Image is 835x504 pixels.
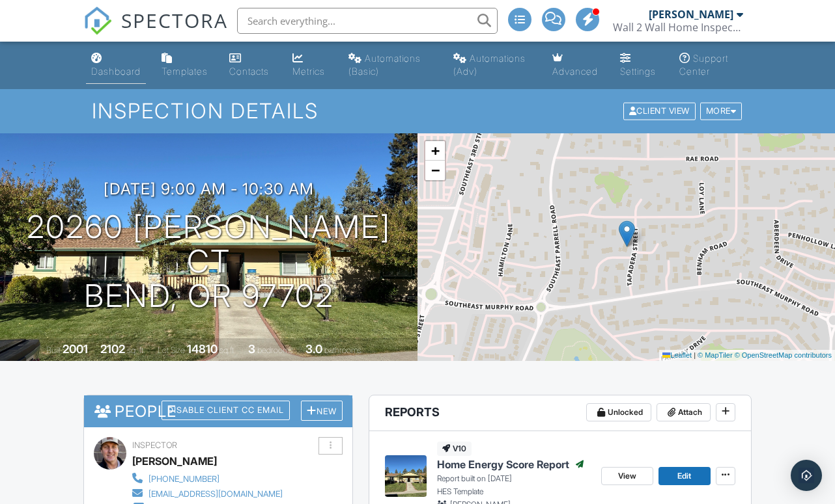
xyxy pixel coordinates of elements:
[613,21,743,34] div: Wall 2 Wall Home Inspections
[622,105,699,115] a: Client View
[615,47,664,84] a: Settings
[649,8,733,21] div: [PERSON_NAME]
[127,345,145,355] span: sq. ft.
[237,8,498,34] input: Search everything...
[158,345,185,355] span: Lot Size
[791,460,822,491] div: Open Intercom Messenger
[132,451,217,471] div: [PERSON_NAME]
[92,99,743,122] h1: Inspection Details
[662,351,692,359] a: Leaflet
[679,53,728,77] div: Support Center
[343,47,437,84] a: Automations (Basic)
[257,345,293,355] span: bedrooms
[623,103,696,120] div: Client View
[121,7,228,34] span: SPECTORA
[735,351,832,359] a: © OpenStreetMap contributors
[431,142,440,159] span: +
[619,220,635,247] img: Marker
[84,395,352,427] h3: People
[219,345,236,355] span: sq.ft.
[132,486,283,500] a: [EMAIL_ADDRESS][DOMAIN_NAME]
[292,66,325,77] div: Metrics
[83,7,112,35] img: The Best Home Inspection Software - Spectora
[46,345,61,355] span: Built
[149,474,219,484] div: [PHONE_NUMBER]
[91,66,141,77] div: Dashboard
[229,66,269,77] div: Contacts
[324,345,361,355] span: bathrooms
[431,162,440,178] span: −
[552,66,598,77] div: Advanced
[448,47,537,84] a: Automations (Advanced)
[63,342,88,356] div: 2001
[104,180,314,198] h3: [DATE] 9:00 am - 10:30 am
[698,351,733,359] a: © MapTiler
[149,489,283,499] div: [EMAIL_ADDRESS][DOMAIN_NAME]
[187,342,218,356] div: 14810
[287,47,333,84] a: Metrics
[100,342,125,356] div: 2102
[224,47,277,84] a: Contacts
[132,440,177,450] span: Inspector
[162,401,290,420] div: Disable Client CC Email
[674,47,749,84] a: Support Center
[694,351,696,359] span: |
[453,53,526,77] div: Automations (Adv)
[547,47,604,84] a: Advanced
[156,47,214,84] a: Templates
[86,47,146,84] a: Dashboard
[305,342,322,356] div: 3.0
[620,66,656,77] div: Settings
[425,161,445,180] a: Zoom out
[301,401,343,421] div: New
[21,210,397,313] h1: 20260 [PERSON_NAME] Ct Bend, OR 97702
[83,18,228,45] a: SPECTORA
[248,342,255,356] div: 3
[132,471,283,485] a: [PHONE_NUMBER]
[425,141,445,161] a: Zoom in
[700,103,743,120] div: More
[348,53,421,77] div: Automations (Basic)
[162,66,208,77] div: Templates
